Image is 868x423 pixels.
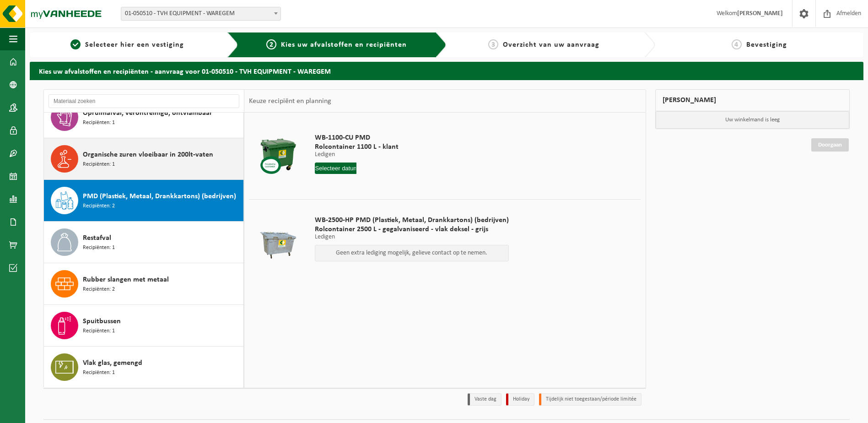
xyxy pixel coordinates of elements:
span: Vlak glas, gemengd [83,358,142,369]
span: Overzicht van uw aanvraag [503,41,599,49]
span: Recipiënten: 1 [83,369,115,377]
span: Kies uw afvalstoffen en recipiënten [281,41,407,49]
span: Bevestiging [746,41,787,49]
a: Doorgaan [811,138,849,152]
span: Restafval [83,233,111,244]
span: WB-2500-HP PMD (Plastiek, Metaal, Drankkartons) (bedrijven) [315,216,509,225]
div: Keuze recipiënt en planning [244,90,336,113]
span: Selecteer hier een vestiging [85,41,184,49]
h2: Kies uw afvalstoffen en recipiënten - aanvraag voor 01-050510 - TVH EQUIPMENT - WAREGEM [30,62,863,80]
span: 01-050510 - TVH EQUIPMENT - WAREGEM [121,7,280,20]
span: 3 [488,39,498,49]
p: Geen extra lediging mogelijk, gelieve contact op te nemen. [320,250,504,256]
span: Recipiënten: 2 [83,202,115,211]
span: 2 [266,39,276,49]
span: Recipiënten: 1 [83,119,115,127]
button: Vlak glas, gemengd Recipiënten: 1 [44,347,244,388]
button: Restafval Recipiënten: 1 [44,222,244,263]
span: Recipiënten: 1 [83,327,115,336]
span: 1 [70,39,81,49]
span: Rolcontainer 1100 L - klant [315,142,399,152]
p: Ledigen [315,152,399,158]
span: PMD (Plastiek, Metaal, Drankkartons) (bedrijven) [83,191,236,202]
span: 01-050510 - TVH EQUIPMENT - WAREGEM [121,7,281,21]
li: Tijdelijk niet toegestaan/période limitée [539,393,642,406]
span: Rolcontainer 2500 L - gegalvaniseerd - vlak deksel - grijs [315,225,509,234]
button: Organische zuren vloeibaar in 200lt-vaten Recipiënten: 1 [44,138,244,180]
button: Rubber slangen met metaal Recipiënten: 2 [44,263,244,305]
li: Holiday [506,393,534,406]
button: Opruimafval, verontreinigd, ontvlambaar Recipiënten: 1 [44,97,244,138]
p: Ledigen [315,234,509,240]
span: 4 [732,39,742,49]
span: Recipiënten: 2 [83,285,115,294]
span: Recipiënten: 1 [83,160,115,169]
button: Spuitbussen Recipiënten: 1 [44,305,244,347]
p: Uw winkelmand is leeg [656,111,850,129]
input: Selecteer datum [315,163,357,174]
strong: [PERSON_NAME] [737,10,783,17]
span: Rubber slangen met metaal [83,274,169,285]
span: Spuitbussen [83,316,121,327]
button: PMD (Plastiek, Metaal, Drankkartons) (bedrijven) Recipiënten: 2 [44,180,244,222]
a: 1Selecteer hier een vestiging [34,39,220,50]
span: WB-1100-CU PMD [315,133,399,142]
span: Organische zuren vloeibaar in 200lt-vaten [83,149,213,160]
span: Recipiënten: 1 [83,244,115,252]
span: Opruimafval, verontreinigd, ontvlambaar [83,108,212,119]
div: [PERSON_NAME] [655,89,850,111]
li: Vaste dag [468,393,501,406]
input: Materiaal zoeken [49,94,239,108]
